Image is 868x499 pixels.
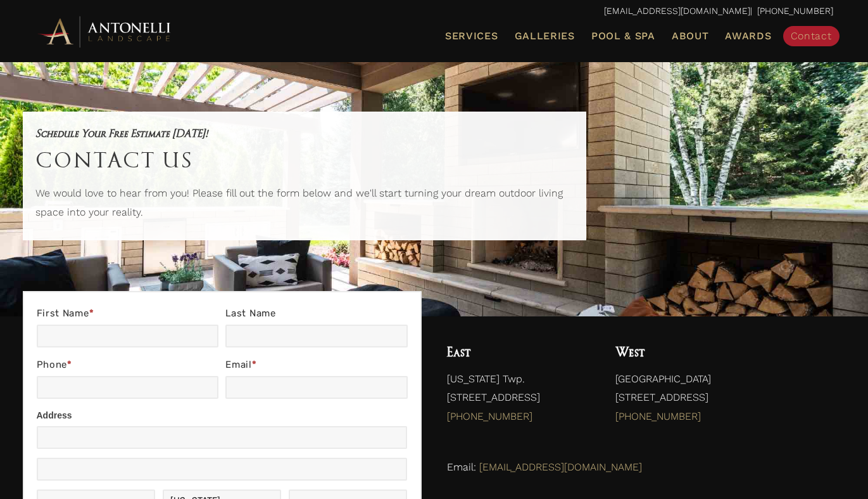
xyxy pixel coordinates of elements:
p: [GEOGRAPHIC_DATA] [STREET_ADDRESS] [615,370,833,432]
label: Last Name [225,305,407,325]
h4: West [615,342,833,363]
a: Contact [783,26,840,46]
span: Galleries [515,30,575,42]
a: [PHONE_NUMBER] [447,410,532,422]
a: About [667,28,714,44]
a: Pool & Spa [586,28,660,44]
span: Services [445,31,498,41]
a: Services [440,28,503,44]
div: Address [37,408,408,426]
span: Awards [725,30,771,42]
span: Contact [791,30,832,42]
p: [US_STATE] Twp. [STREET_ADDRESS] [447,370,591,432]
h4: East [447,342,591,363]
a: [EMAIL_ADDRESS][DOMAIN_NAME] [479,461,642,473]
a: [PHONE_NUMBER] [615,410,701,422]
span: Pool & Spa [591,30,655,42]
h1: Contact Us [35,142,574,178]
span: About [672,31,709,41]
label: First Name [37,305,218,325]
a: Awards [720,28,776,44]
a: [EMAIL_ADDRESS][DOMAIN_NAME] [604,6,750,16]
label: Email [225,356,407,376]
img: Antonelli Horizontal Logo [35,14,175,49]
span: Email: [447,461,476,473]
p: We would love to hear from you! Please fill out the form below and we'll start turning your dream... [35,184,574,228]
a: Galleries [510,28,580,44]
label: Phone [37,356,218,376]
h5: Schedule Your Free Estimate [DATE]! [35,124,574,142]
p: | [PHONE_NUMBER] [35,3,833,20]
